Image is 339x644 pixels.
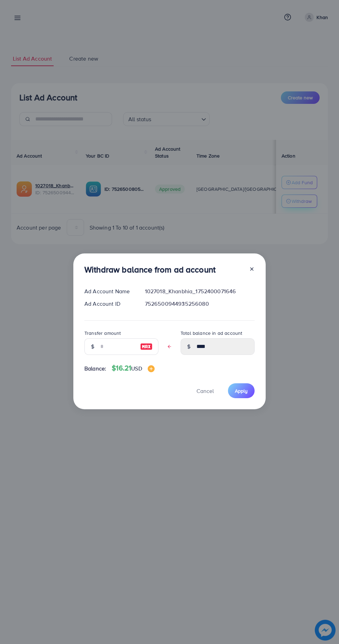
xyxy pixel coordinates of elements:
div: Ad Account Name [79,287,139,295]
h4: $16.21 [112,364,154,373]
div: 1027018_Khanbhia_1752400071646 [139,287,260,295]
img: image [140,342,153,351]
label: Transfer amount [84,330,121,337]
div: 7526500944935256080 [139,300,260,308]
button: Cancel [188,383,222,398]
h3: Withdraw balance from ad account [84,265,216,275]
button: Apply [228,383,255,398]
span: Cancel [196,387,214,395]
span: Apply [235,387,248,394]
div: Ad Account ID [79,300,139,308]
span: USD [131,365,142,372]
img: image [148,365,155,372]
label: Total balance in ad account [181,330,242,337]
span: Balance: [84,365,106,373]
